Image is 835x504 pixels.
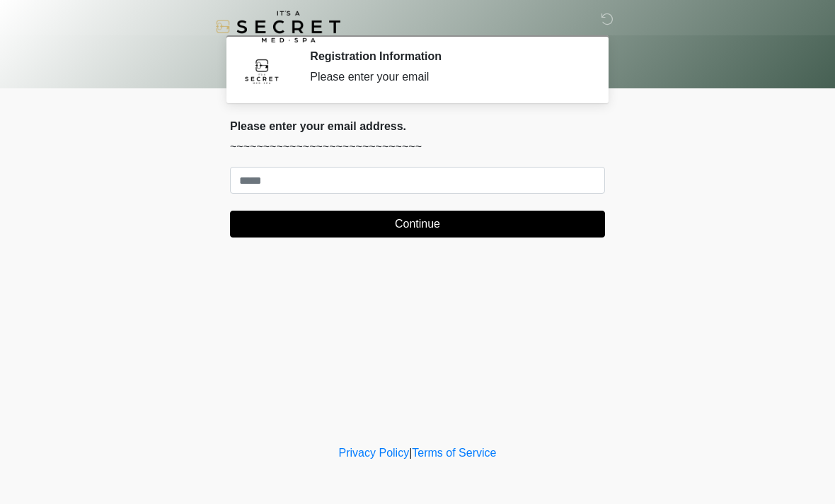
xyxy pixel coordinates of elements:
img: Agent Avatar [241,49,283,92]
a: | [409,447,412,459]
div: Please enter your email [310,69,584,86]
a: Terms of Service [412,447,496,459]
h2: Registration Information [310,49,584,63]
a: Privacy Policy [339,447,410,459]
img: It's A Secret Med Spa Logo [216,11,340,42]
p: ~~~~~~~~~~~~~~~~~~~~~~~~~~~~~ [230,139,605,156]
h2: Please enter your email address. [230,119,605,133]
button: Continue [230,211,605,238]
